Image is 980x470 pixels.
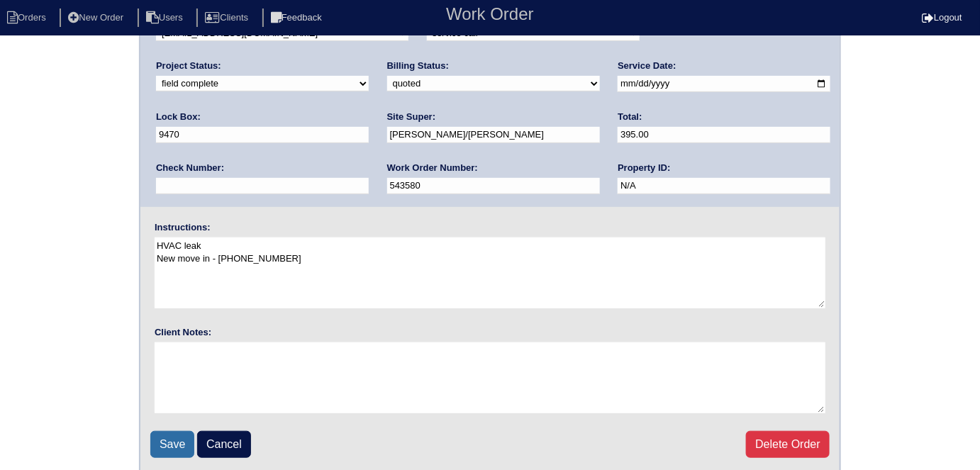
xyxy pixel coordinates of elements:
[155,221,211,234] label: Instructions:
[60,12,135,23] a: New Order
[150,431,194,458] input: Save
[387,111,436,123] label: Site Super:
[262,9,333,28] li: Feedback
[196,9,260,28] li: Clients
[618,111,642,123] label: Total:
[196,12,260,23] a: Clients
[60,9,135,28] li: New Order
[618,162,670,174] label: Property ID:
[156,162,224,174] label: Check Number:
[156,60,221,72] label: Project Status:
[156,111,201,123] label: Lock Box:
[387,162,478,174] label: Work Order Number:
[155,237,825,308] textarea: HVAC leak New move in - [PHONE_NUMBER]
[155,326,211,339] label: Client Notes:
[618,60,676,72] label: Service Date:
[138,12,194,23] a: Users
[197,431,251,458] a: Cancel
[387,60,449,72] label: Billing Status:
[138,9,194,28] li: Users
[746,431,830,458] a: Delete Order
[922,12,962,23] a: Logout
